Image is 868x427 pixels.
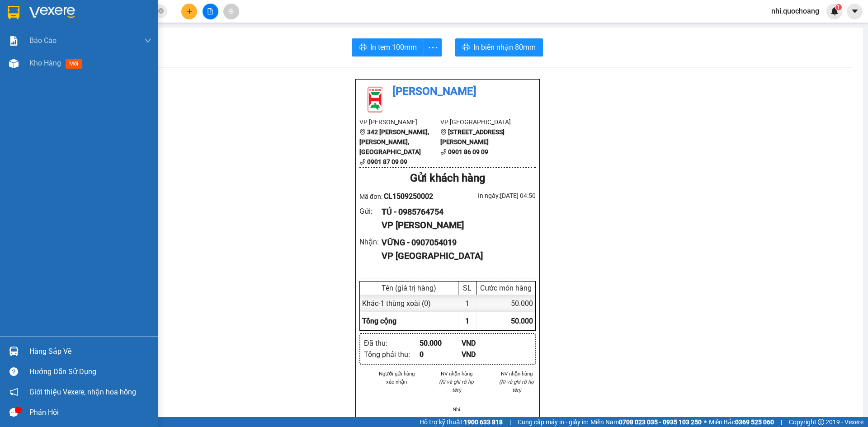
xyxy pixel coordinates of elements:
b: [STREET_ADDRESS][PERSON_NAME] [440,128,505,145]
span: | [509,417,511,427]
span: 50.000 [511,317,533,325]
span: mới [66,59,82,69]
li: [PERSON_NAME] [359,83,536,100]
span: notification [9,388,18,396]
img: solution-icon [9,36,19,46]
strong: 0369 525 060 [735,418,774,426]
div: VP [PERSON_NAME] [382,218,528,232]
i: (Kí và ghi rõ họ tên) [499,379,534,393]
span: file-add [207,8,213,14]
span: 1 [837,4,840,10]
span: caret-down [851,7,859,15]
button: aim [223,4,239,19]
span: Miền Bắc [709,417,774,427]
li: VP [PERSON_NAME] [359,117,440,127]
li: NV nhận hàng [438,370,476,378]
span: Hỗ trợ kỹ thuật: [420,417,503,427]
div: 50.000 [420,338,462,349]
b: 0901 86 09 09 [448,148,488,155]
div: 1 [458,295,476,312]
span: question-circle [9,367,18,376]
span: down [144,37,151,44]
img: warehouse-icon [9,59,19,68]
i: (Kí và ghi rõ họ tên) [439,379,474,393]
div: Cước món hàng [479,284,533,292]
span: In tem 100mm [370,42,417,53]
span: close-circle [158,7,164,16]
div: Đã thu : [364,338,420,349]
div: TÚ - 0985764754 [382,206,528,218]
img: warehouse-icon [9,347,19,356]
div: 0 [420,349,462,360]
span: Báo cáo [29,35,57,46]
span: environment [440,129,447,135]
span: copyright [818,419,824,425]
sup: 1 [835,4,842,10]
b: 0901 87 09 09 [367,158,407,165]
span: CL1509250002 [384,192,433,201]
span: ⚪️ [704,420,707,424]
img: logo.jpg [5,5,36,36]
div: Mã đơn: [359,191,448,202]
button: printerIn tem 100mm [352,38,424,56]
span: Tổng cộng [362,317,396,325]
div: VND [462,349,504,360]
span: environment [5,50,11,56]
button: file-add [203,4,218,19]
span: Kho hàng [29,59,61,67]
div: In ngày: [DATE] 04:50 [448,191,536,201]
div: Tổng phải thu : [364,349,420,360]
li: Nhi [438,405,476,413]
img: icon-new-feature [830,7,839,15]
strong: 1900 633 818 [464,418,503,426]
span: printer [462,43,470,52]
div: Hướng dẫn sử dụng [29,365,151,379]
li: [PERSON_NAME] [5,5,131,22]
span: In biên nhận 80mm [473,42,536,53]
span: Cung cấp máy in - giấy in: [518,417,588,427]
span: Khác - 1 thùng xoài (0) [362,299,431,308]
span: environment [359,129,366,135]
span: plus [186,8,193,14]
div: Tên (giá trị hàng) [362,284,456,292]
div: VỮNG - 0907054019 [382,236,528,249]
strong: 0708 023 035 - 0935 103 250 [619,418,702,426]
li: VP [GEOGRAPHIC_DATA] [62,38,120,68]
div: SL [461,284,474,292]
li: VP [PERSON_NAME] [5,38,62,48]
img: logo-vxr [8,6,19,19]
button: plus [181,4,197,19]
span: | [781,417,782,427]
div: VND [462,338,504,349]
span: Miền Nam [590,417,702,427]
span: nhi.quochoang [764,5,826,17]
div: Hàng sắp về [29,345,151,358]
span: phone [359,159,366,165]
span: 1 [465,317,469,325]
span: Giới thiệu Vexere, nhận hoa hồng [29,386,136,398]
img: logo.jpg [359,83,391,115]
span: close-circle [158,8,164,14]
li: Người gửi hàng xác nhận [377,370,416,386]
div: Gửi : [359,206,382,217]
span: phone [440,149,447,155]
div: Nhận : [359,236,382,248]
span: aim [228,8,234,14]
span: printer [359,43,367,52]
li: NV nhận hàng [497,370,536,378]
div: Gửi khách hàng [359,170,536,187]
b: 342 [PERSON_NAME], [PERSON_NAME], [GEOGRAPHIC_DATA] [359,128,429,155]
span: message [9,408,18,417]
button: more [424,38,442,56]
div: Phản hồi [29,406,151,419]
div: VP [GEOGRAPHIC_DATA] [382,249,528,263]
div: 50.000 [476,295,535,312]
li: VP [GEOGRAPHIC_DATA] [440,117,521,127]
span: more [424,42,441,53]
button: printerIn biên nhận 80mm [455,38,543,56]
button: caret-down [847,4,863,19]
